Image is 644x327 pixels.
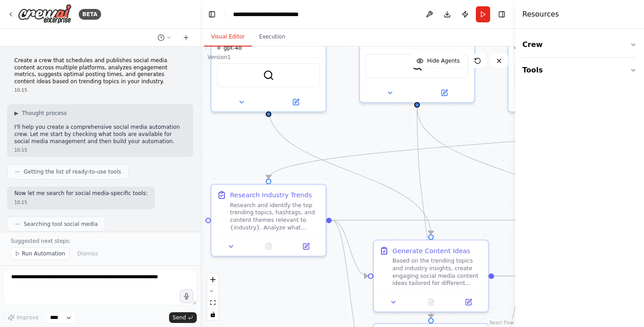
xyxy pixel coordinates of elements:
span: Hide Agents [427,57,460,64]
div: Research and identify the top trending topics, hashtags, and content themes relevant to {industry... [230,201,320,231]
span: Thought process [22,110,67,117]
img: SerperDevTool [263,70,274,81]
button: No output available [411,297,451,308]
p: Create a crew that schedules and publishes social media content across multiple platforms, analyz... [14,57,186,85]
button: Execution [252,28,292,47]
button: Visual Editor [204,28,252,47]
div: React Flow controls [207,274,219,320]
button: Start a new chat [179,32,193,43]
div: 10:15 [14,147,186,153]
div: BETA [79,9,101,20]
button: Crew [522,32,637,57]
g: Edge from af6446c0-dcb7-432c-b06a-bc3bc6cd4bda to 46fc4b74-cc6b-4080-815c-e056faec5e77 [412,108,598,234]
button: Switch to previous chat [154,32,175,43]
button: Hide left sidebar [206,8,218,21]
g: Edge from af6446c0-dcb7-432c-b06a-bc3bc6cd4bda to fa057ae8-afdd-4e24-b15f-1449378b4c33 [412,108,436,318]
span: Dismiss [77,250,98,257]
button: zoom in [207,274,219,285]
button: zoom out [207,285,219,297]
button: Tools [522,58,637,83]
nav: breadcrumb [233,10,299,19]
span: Getting the list of ready-to-use tools [24,168,121,175]
img: SerperDevTool [411,60,423,72]
span: gpt-4o [224,44,242,52]
button: Run Automation [11,247,69,260]
g: Edge from 8b320bb9-73ba-4a63-8e46-9633c099212e to 46fc4b74-cc6b-4080-815c-e056faec5e77 [494,271,530,280]
span: Send [173,314,186,321]
div: 10:15 [14,87,186,93]
button: Dismiss [73,247,102,260]
button: No output available [249,241,288,252]
p: I'll help you create a comprehensive social media automation crew. Let me start by checking what ... [14,124,186,145]
p: Suggested next steps: [11,238,190,245]
button: Open in side panel [270,97,322,108]
img: Logo [18,4,72,24]
div: Research Industry TrendsResearch and identify the top trending topics, hashtags, and content them... [211,184,326,257]
button: Click to speak your automation idea [180,289,193,303]
button: Open in side panel [290,241,322,252]
button: ▶Thought process [14,110,67,117]
g: Edge from fd027f5a-eadd-4760-92b8-95e9600345be to 8b320bb9-73ba-4a63-8e46-9633c099212e [264,108,436,234]
div: Generate Content IdeasBased on the trending topics and industry insights, create engaging social ... [373,239,489,312]
button: Open in side panel [418,87,470,98]
button: Hide Agents [411,54,465,68]
p: Now let me search for social media-specific tools: [14,190,148,197]
div: Version 1 [208,54,231,61]
div: Research Industry Trends [230,190,312,200]
span: ▶ [14,110,18,117]
div: Generate Content Ideas [393,246,470,255]
button: Open in side panel [453,297,484,308]
g: Edge from 96678d68-f839-48bd-a5aa-dc574e3fac71 to 8b320bb9-73ba-4a63-8e46-9633c099212e [332,216,368,280]
span: Searching tool social media [24,221,98,228]
button: toggle interactivity [207,309,219,320]
button: fit view [207,297,219,309]
button: Hide right sidebar [496,8,508,21]
span: Improve [17,314,38,321]
div: Based on the trending topics and industry insights, create engaging social media content ideas ta... [393,257,483,287]
div: 10:15 [14,199,148,206]
button: Improve [4,312,42,323]
h4: Resources [522,9,559,20]
a: React Flow attribution [490,320,514,325]
button: Send [169,312,197,323]
span: Run Automation [22,250,65,257]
